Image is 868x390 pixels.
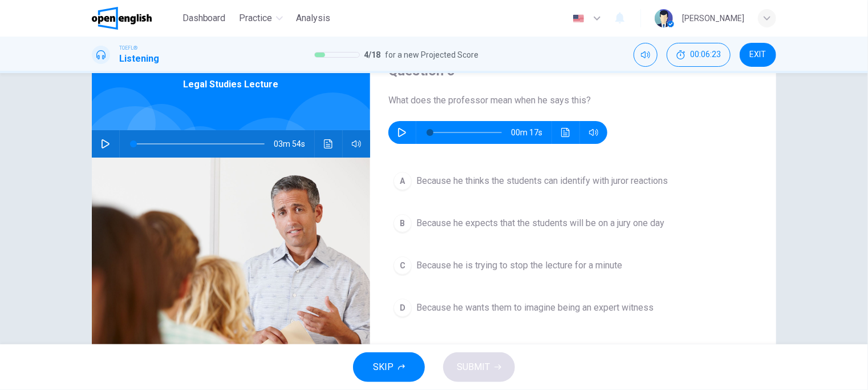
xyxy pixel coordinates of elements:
[416,301,654,315] span: Because he wants them to imagine being an expert witness
[119,52,159,66] h1: Listening
[364,48,381,62] span: 4 / 18
[388,251,758,280] button: CBecause he is trying to stop the lecture for a minute
[655,9,673,27] img: Profile picture
[394,299,412,317] div: D
[557,121,575,144] button: Click to see the audio transcription
[388,167,758,195] button: ABecause he thinks the students can identify with juror reactions
[178,8,230,29] button: Dashboard
[119,44,137,52] span: TOEFL®
[416,259,622,272] span: Because he is trying to stop the lecture for a minute
[740,43,776,67] button: EXIT
[394,172,412,190] div: A
[416,216,664,230] span: Because he expects that the students will be on a jury one day
[184,78,279,91] span: Legal Studies Lecture
[511,121,551,144] span: 00m 17s
[388,94,758,107] span: What does the professor mean when he says this?
[394,214,412,232] div: B
[240,11,273,25] span: Practice
[319,130,338,158] button: Click to see the audio transcription
[571,14,586,23] img: en
[292,8,335,29] button: Analysis
[297,11,331,25] span: Analysis
[386,48,479,62] span: for a new Projected Score
[750,50,766,59] span: EXIT
[92,7,152,30] img: OpenEnglish logo
[373,359,394,375] span: SKIP
[92,7,178,30] a: OpenEnglish logo
[690,50,721,59] span: 00:06:23
[667,43,731,67] button: 00:06:23
[634,43,658,67] div: Mute
[274,130,314,158] span: 03m 54s
[235,8,287,29] button: Practice
[416,174,668,188] span: Because he thinks the students can identify with juror reactions
[388,209,758,238] button: BBecause he expects that the students will be on a jury one day
[182,11,226,25] span: Dashboard
[667,43,731,67] div: Hide
[394,256,412,275] div: C
[353,352,425,382] button: SKIP
[388,293,758,322] button: DBecause he wants them to imagine being an expert witness
[682,11,744,25] div: [PERSON_NAME]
